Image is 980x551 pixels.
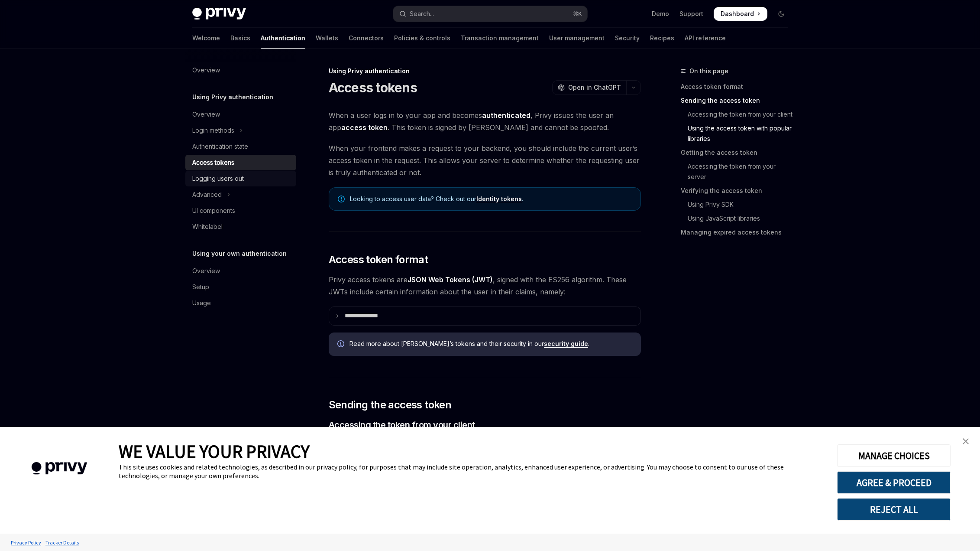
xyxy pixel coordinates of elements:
a: Overview [185,62,296,78]
button: MANAGE CHOICES [837,444,951,467]
a: Connectors [349,28,384,49]
a: Privacy Policy [9,535,43,550]
div: Usage [192,298,211,308]
a: Access tokens [185,155,296,170]
div: Authentication state [192,141,248,152]
strong: access token [341,123,388,132]
button: Open in ChatGPT [552,80,626,95]
button: AGREE & PROCEED [837,471,951,494]
a: Access token format [681,80,795,94]
a: Authentication [261,28,305,49]
span: Accessing the token from your client [329,419,475,431]
button: Open search [393,6,587,22]
span: On this page [689,66,728,76]
a: Dashboard [714,7,767,21]
div: Whitelabel [192,222,223,232]
div: Login methods [192,125,234,136]
button: Toggle Advanced section [185,187,296,202]
button: Toggle Login methods section [185,123,296,138]
a: security guide [544,340,588,348]
a: Usage [185,295,296,311]
span: Read more about [PERSON_NAME]’s tokens and their security in our . [349,339,632,348]
span: Open in ChatGPT [568,83,621,92]
a: Accessing the token from your client [681,108,795,121]
a: Sending the access token [681,94,795,108]
a: Verifying the access token [681,184,795,198]
img: dark logo [192,8,246,20]
a: Managing expired access tokens [681,225,795,239]
strong: authenticated [482,111,530,120]
a: API reference [685,28,726,49]
span: When your frontend makes a request to your backend, you should include the current user’s access ... [329,142,641,179]
a: Tracker Details [43,535,81,550]
a: Using JavaScript libraries [681,212,795,225]
a: Security [615,28,640,49]
a: Using Privy SDK [681,198,795,212]
img: close banner [963,438,969,444]
span: WE VALUE YOUR PRIVACY [119,440,310,463]
span: Privy access tokens are , signed with the ES256 algorithm. These JWTs include certain information... [329,274,641,298]
span: When a user logs in to your app and becomes , Privy issues the user an app . This token is signed... [329,109,641,134]
a: Overview [185,263,296,279]
div: UI components [192,205,235,216]
button: Toggle dark mode [774,7,788,21]
a: UI components [185,203,296,218]
img: company logo [13,450,106,487]
h5: Using Privy authentication [192,92,273,102]
a: Support [679,10,703,18]
a: Authentication state [185,139,296,154]
a: Wallets [316,28,338,49]
a: JSON Web Tokens (JWT) [408,275,493,284]
span: Looking to access user data? Check out our . [350,195,632,203]
div: This site uses cookies and related technologies, as described in our privacy policy, for purposes... [119,463,824,480]
div: Overview [192,65,220,75]
div: Overview [192,266,220,276]
button: REJECT ALL [837,498,951,521]
a: Policies & controls [394,28,450,49]
div: Logging users out [192,173,244,184]
a: Using the access token with popular libraries [681,121,795,146]
svg: Note [338,196,345,202]
div: Access tokens [192,157,234,168]
a: close banner [957,433,974,450]
svg: Info [337,340,346,349]
span: Access token format [329,253,428,267]
a: User management [549,28,605,49]
a: Recipes [650,28,674,49]
a: Setup [185,279,296,295]
div: Using Privy authentication [329,67,641,75]
span: ⌘ K [573,10,582,17]
h1: Access tokens [329,80,417,95]
a: Transaction management [461,28,539,49]
a: Welcome [192,28,220,49]
a: Logging users out [185,171,296,186]
a: Overview [185,107,296,122]
div: Search... [410,9,434,19]
span: Dashboard [721,10,754,18]
a: Whitelabel [185,219,296,235]
a: Getting the access token [681,146,795,160]
div: Overview [192,109,220,120]
div: Advanced [192,189,222,200]
a: Demo [652,10,669,18]
a: Basics [230,28,250,49]
h5: Using your own authentication [192,248,287,259]
span: Sending the access token [329,398,452,412]
a: Accessing the token from your server [681,160,795,184]
a: Identity tokens [476,195,522,203]
div: Setup [192,282,209,292]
